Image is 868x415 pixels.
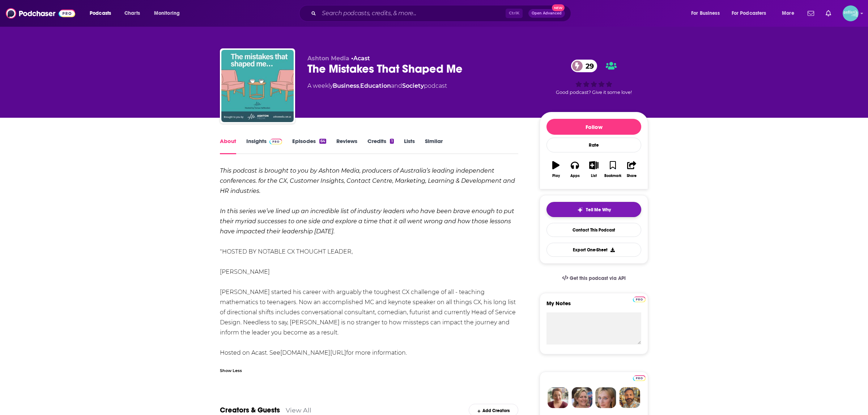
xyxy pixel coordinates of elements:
[390,139,393,144] div: 1
[619,387,640,408] img: Jon Profile
[570,174,580,178] div: Apps
[85,8,120,19] button: open menu
[595,387,616,408] img: Jules Profile
[843,5,859,21] img: User Profile
[425,138,443,154] a: Similar
[633,375,646,381] img: Podchaser Pro
[359,82,360,89] span: ,
[286,406,311,414] a: View All
[532,12,562,15] span: Open Advanced
[556,90,632,95] span: Good podcast? Give it some love!
[604,174,621,178] div: Bookmark
[577,207,583,213] img: tell me why sparkle
[548,387,569,408] img: Sydney Profile
[552,174,560,178] div: Play
[546,300,641,312] label: My Notes
[732,8,766,18] span: For Podcasters
[269,139,282,144] img: Podchaser Pro
[306,5,578,22] div: Search podcasts, credits, & more...
[627,174,637,178] div: Share
[571,387,592,408] img: Barbara Profile
[280,349,346,356] a: [DOMAIN_NAME][URL]
[220,406,280,415] a: Creators & Guests
[402,82,424,89] a: Society
[633,374,646,381] a: Pro website
[391,82,402,89] span: and
[843,5,859,21] span: Logged in as JessicaPellien
[603,156,622,182] button: Bookmark
[584,156,603,182] button: List
[6,7,75,20] img: Podchaser - Follow, Share and Rate Podcasts
[556,269,631,287] a: Get this podcast via API
[622,156,641,182] button: Share
[353,55,370,62] a: Acast
[333,82,359,89] a: Business
[220,138,236,154] a: About
[154,8,180,18] span: Monitoring
[570,275,626,281] span: Get this podcast via API
[565,156,584,182] button: Apps
[220,166,518,358] div: "HOSTED BY NOTABLE CX THOUGHT LEADER, [PERSON_NAME] [PERSON_NAME] started his career with arguabl...
[546,119,641,135] button: Follow
[506,9,523,18] span: Ctrl K
[246,138,282,154] a: InsightsPodchaser Pro
[149,8,189,19] button: open menu
[528,9,565,18] button: Open AdvancedNew
[546,202,641,217] button: tell me why sparkleTell Me Why
[221,50,294,122] img: The Mistakes That Shaped Me
[782,8,794,18] span: More
[292,138,326,154] a: Episodes64
[319,139,326,144] div: 64
[843,5,859,21] button: Show profile menu
[578,60,597,72] span: 29
[351,55,370,62] span: •
[546,243,641,257] button: Export One-Sheet
[540,55,648,100] div: 29Good podcast? Give it some love!
[805,7,817,20] a: Show notifications dropdown
[546,138,641,152] div: Rate
[823,7,834,20] a: Show notifications dropdown
[367,138,393,154] a: Credits1
[319,8,506,19] input: Search podcasts, credits, & more...
[591,174,597,178] div: List
[546,223,641,237] a: Contact This Podcast
[691,8,720,18] span: For Business
[120,8,144,19] a: Charts
[90,8,111,18] span: Podcasts
[633,295,646,302] a: Pro website
[124,8,140,18] span: Charts
[777,8,803,19] button: open menu
[586,207,611,213] span: Tell Me Why
[727,8,777,19] button: open menu
[404,138,415,154] a: Lists
[360,82,391,89] a: Education
[307,82,447,90] div: A weekly podcast
[633,297,646,302] img: Podchaser Pro
[546,156,565,182] button: Play
[336,138,357,154] a: Reviews
[307,55,349,62] span: Ashton Media
[571,60,597,72] a: 29
[220,167,515,194] em: This podcast is brought to you by Ashton Media, producers of Australia’s leading independent conf...
[686,8,729,19] button: open menu
[552,4,565,11] span: New
[220,208,514,235] em: In this series we’ve lined up an incredible list of industry leaders who have been brave enough t...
